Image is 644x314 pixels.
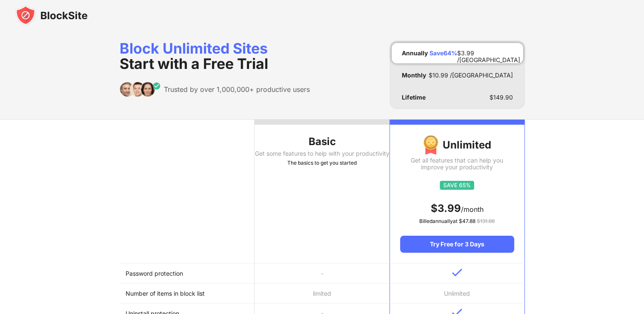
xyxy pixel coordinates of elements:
div: $ 10.99 /[GEOGRAPHIC_DATA] [429,72,513,79]
div: Get all features that can help you improve your productivity [400,157,514,171]
div: Get some features to help with your productivity [255,150,389,157]
div: Basic [255,135,389,148]
img: save65.svg [440,181,474,190]
img: img-premium-medal [423,135,438,155]
img: trusted-by.svg [120,82,161,97]
td: Number of items in block list [120,283,255,303]
div: Save 64 % [429,50,457,57]
div: Block Unlimited Sites [120,41,310,71]
div: Trusted by over 1,000,000+ productive users [164,85,310,94]
div: Unlimited [400,135,514,155]
span: Start with a Free Trial [120,55,268,72]
div: Billed annually at $ 47.88 [400,217,514,226]
span: $ 131.88 [477,218,495,224]
div: $ 3.99 /[GEOGRAPHIC_DATA] [457,50,520,57]
div: Annually [402,50,428,57]
td: Unlimited [389,283,524,303]
div: Lifetime [402,94,426,101]
div: $ 149.90 [489,94,513,101]
td: - [255,263,389,283]
div: /month [400,202,514,215]
img: blocksite-icon-black.svg [15,5,88,26]
span: $ 3.99 [431,202,461,214]
td: limited [255,283,389,303]
div: Try Free for 3 Days [400,236,514,253]
div: The basics to get you started [255,159,389,167]
div: Monthly [402,72,426,79]
img: v-blue.svg [452,268,462,277]
td: Password protection [120,263,255,283]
